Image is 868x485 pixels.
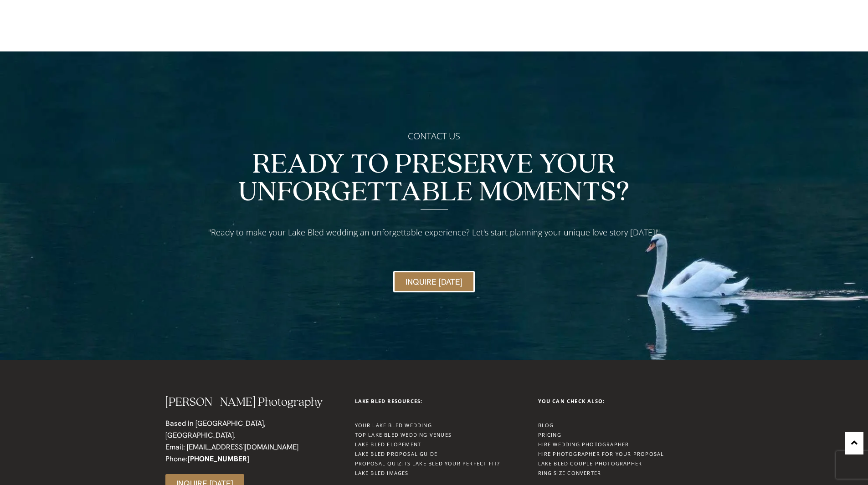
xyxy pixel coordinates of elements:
h2: Ready to Preserve Your Unforgettable Moments? [175,151,694,207]
a: Your Lake Bled Wedding [355,422,432,429]
a: Lake Bled Images [355,470,409,476]
strong: LAKE BLED RESOURCES: [355,398,423,404]
a: Lake Bled Couple Photographer [538,460,642,467]
div: Based in [GEOGRAPHIC_DATA], [GEOGRAPHIC_DATA]. [165,418,337,441]
a: Lake Bled Elopement [355,441,421,448]
a: Blog [538,422,554,429]
a: [PERSON_NAME] Photography [165,396,323,408]
a: Lake Bled Proposal Guide [355,450,438,457]
a: Top Lake Bled Wedding Venues [355,431,452,438]
strong: YOU CAN CHECK ALSO: [538,398,605,404]
a: Ring Size Converter [538,470,601,476]
a: Proposal Quiz: Is Lake Bled Your Perfect Fit? [355,460,500,467]
a: Hire Wedding Photographer [538,441,629,448]
span: Inquire [DATE] [406,278,462,286]
a: Hire Photographer for your Proposal [538,450,664,457]
p: "Ready to make your Lake Bled wedding an unforgettable experience? Let's start planning your uniq... [175,226,694,239]
a: Inquire [DATE] [393,271,475,292]
a: [PHONE_NUMBER] [188,454,249,464]
a: Pricing [538,431,561,438]
div: Contact Us [175,130,694,142]
div: Email: [EMAIL_ADDRESS][DOMAIN_NAME] Phone: [165,441,337,465]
